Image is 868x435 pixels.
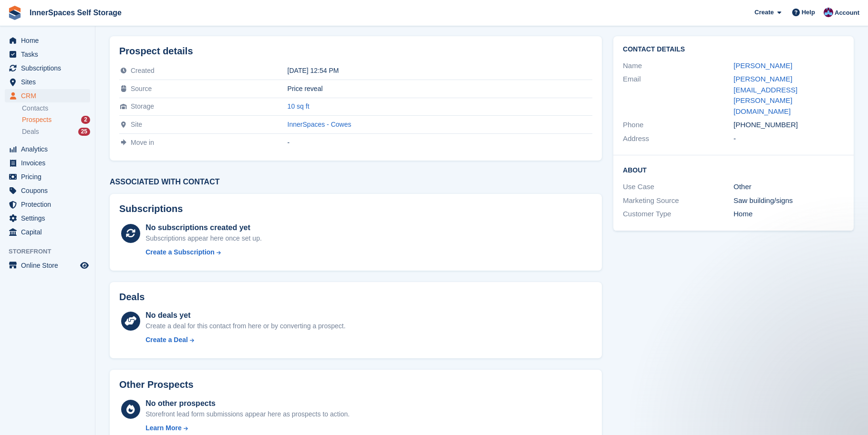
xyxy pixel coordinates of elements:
span: Analytics [21,142,78,156]
div: Price reveal [288,85,592,92]
a: menu [5,170,90,183]
h2: Prospect details [119,46,592,57]
h2: Subscriptions [119,203,592,214]
a: Learn More [145,423,350,433]
div: No deals yet [145,310,345,321]
span: Protection [21,198,78,211]
a: menu [5,156,90,170]
span: Create [754,8,774,17]
h2: Deals [119,292,145,303]
span: Help [802,8,815,17]
h3: Associated with contact [110,178,602,186]
span: Invoices [21,156,78,170]
div: Email [623,74,734,117]
a: menu [5,259,90,272]
span: Created [131,67,155,74]
div: Subscriptions appear here once set up. [145,233,262,243]
span: Online Store [21,259,78,272]
span: Coupons [21,184,78,197]
img: stora-icon-8386f47178a22dfd0bd8f6a31ec36ba5ce8667c1dd55bd0f319d3a0aa187defe.svg [8,6,22,20]
div: Use Case [623,182,734,192]
h2: Other Prospects [119,379,194,390]
div: Phone [623,120,734,131]
a: menu [5,75,90,89]
span: Pricing [21,170,78,183]
a: menu [5,61,90,75]
span: Source [131,85,152,92]
div: Create a deal for this contact from here or by converting a prospect. [145,321,345,331]
a: 10 sq ft [288,102,310,110]
h2: About [623,165,844,174]
span: Prospects [22,115,52,124]
div: 25 [78,128,90,136]
span: Home [21,34,78,47]
div: Learn More [145,423,181,433]
a: menu [5,34,90,47]
div: Address [623,133,734,144]
span: Deals [22,127,39,136]
a: InnerSpaces - Cowes [288,121,351,128]
a: menu [5,225,90,239]
div: - [288,139,592,146]
div: Storefront lead form submissions appear here as prospects to action. [145,409,350,419]
img: Paul Allo [824,8,833,17]
h2: Contact Details [623,46,844,53]
div: Create a Subscription [145,247,215,257]
a: menu [5,198,90,211]
a: [PERSON_NAME][EMAIL_ADDRESS][PERSON_NAME][DOMAIN_NAME] [734,75,797,115]
span: Sites [21,75,78,89]
span: Storefront [9,247,95,256]
div: Home [734,209,844,220]
span: Move in [131,139,154,146]
a: Create a Subscription [145,247,262,257]
span: Account [835,8,859,18]
span: Tasks [21,48,78,61]
a: menu [5,142,90,156]
div: [DATE] 12:54 PM [288,67,592,74]
a: menu [5,89,90,102]
a: Contacts [22,104,90,113]
span: Subscriptions [21,61,78,75]
div: Other [734,182,844,192]
a: Deals 25 [22,127,90,137]
span: Storage [131,102,154,110]
div: - [734,133,844,144]
div: No subscriptions created yet [145,222,262,233]
a: Create a Deal [145,335,345,345]
span: CRM [21,89,78,102]
div: Name [623,61,734,71]
div: Customer Type [623,209,734,220]
div: [PHONE_NUMBER] [734,120,844,131]
a: [PERSON_NAME] [734,61,792,70]
a: menu [5,184,90,197]
div: Marketing Source [623,195,734,206]
div: 2 [81,116,90,124]
a: Prospects 2 [22,115,90,125]
a: InnerSpaces Self Storage [26,5,125,20]
div: Create a Deal [145,335,188,345]
div: Saw building/signs [734,195,844,206]
a: menu [5,48,90,61]
span: Site [131,121,142,128]
a: menu [5,212,90,225]
div: No other prospects [145,398,350,409]
a: Preview store [79,260,90,271]
span: Settings [21,212,78,225]
span: Capital [21,225,78,239]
